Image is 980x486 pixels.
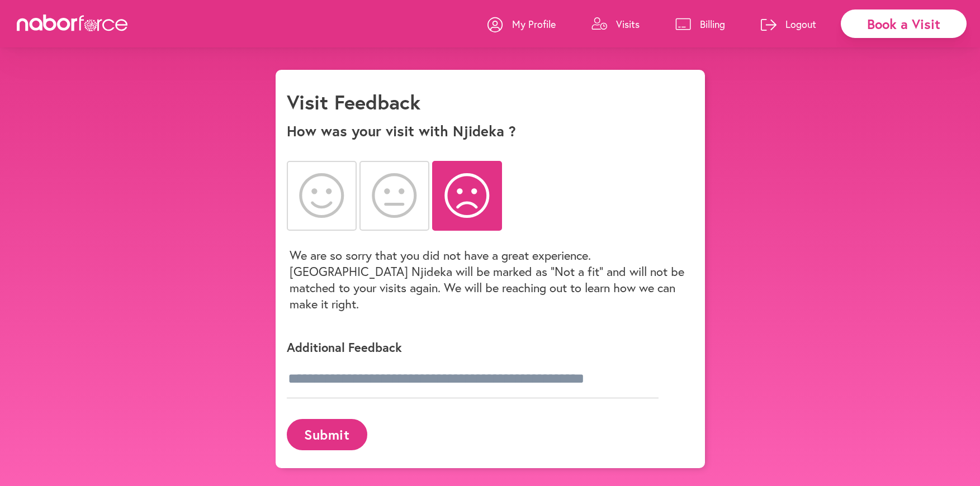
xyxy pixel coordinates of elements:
a: Logout [761,7,816,41]
a: Visits [591,7,640,41]
div: Book a Visit [841,9,967,38]
p: Billing [700,17,725,31]
p: We are so sorry that you did not have a great experience. [GEOGRAPHIC_DATA] Njideka will be marke... [290,247,691,312]
p: Visits [616,17,640,31]
h1: Visit Feedback [287,90,420,114]
a: Billing [675,7,725,41]
p: How was your visit with Njideka ? [287,122,694,140]
p: My Profile [512,17,556,31]
a: My Profile [487,7,556,41]
p: Additional Feedback [287,339,678,355]
p: Logout [785,17,816,31]
button: Submit [287,419,367,450]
